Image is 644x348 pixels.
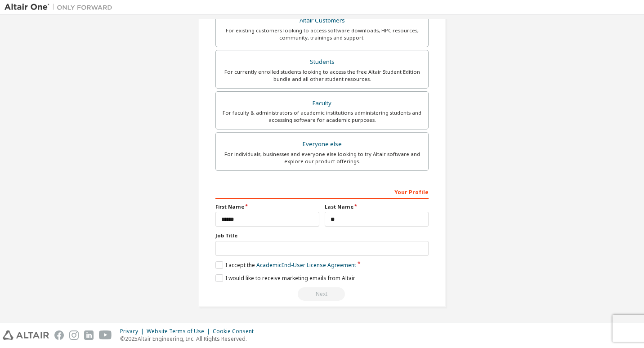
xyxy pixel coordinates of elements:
[69,330,79,340] img: instagram.svg
[99,330,112,340] img: youtube.svg
[4,3,117,12] img: Altair One
[221,68,423,83] div: For currently enrolled students looking to access the free Altair Student Edition bundle and all ...
[221,27,423,41] div: For existing customers looking to access software downloads, HPC resources, community, trainings ...
[221,109,423,124] div: For faculty & administrators of academic institutions administering students and accessing softwa...
[256,261,356,269] a: Academic End-User License Agreement
[221,14,423,27] div: Altair Customers
[221,56,423,68] div: Students
[215,232,429,239] label: Job Title
[215,287,429,301] div: Email already exists
[213,328,259,335] div: Cookie Consent
[215,274,355,282] label: I would like to receive marketing emails from Altair
[54,330,64,340] img: facebook.svg
[215,203,319,210] label: First Name
[221,138,423,151] div: Everyone else
[325,203,429,210] label: Last Name
[120,335,259,343] p: © 2025 Altair Engineering, Inc. All Rights Reserved.
[3,330,49,340] img: altair_logo.svg
[84,330,94,340] img: linkedin.svg
[147,328,213,335] div: Website Terms of Use
[221,151,423,165] div: For individuals, businesses and everyone else looking to try Altair software and explore our prod...
[215,261,356,269] label: I accept the
[215,184,429,199] div: Your Profile
[221,97,423,110] div: Faculty
[120,328,147,335] div: Privacy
